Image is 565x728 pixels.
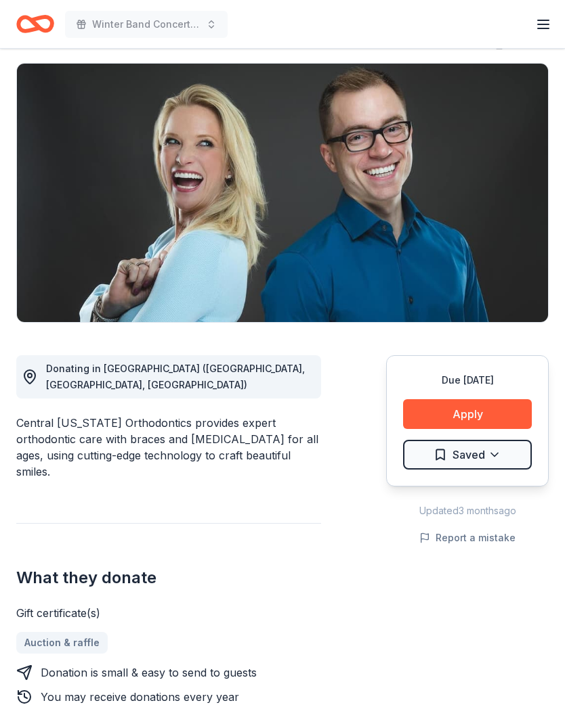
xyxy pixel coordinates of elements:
div: You may receive donations every year [41,689,239,705]
span: Donating in [GEOGRAPHIC_DATA] ([GEOGRAPHIC_DATA], [GEOGRAPHIC_DATA], [GEOGRAPHIC_DATA]) [46,363,305,390]
button: Report a mistake [419,530,516,546]
a: Home [16,8,54,40]
button: Saved [403,440,532,470]
a: Auction & raffle [16,632,108,654]
div: Due [DATE] [403,372,532,388]
div: Central [US_STATE] Orthodontics provides expert orthodontic care with braces and [MEDICAL_DATA] f... [16,415,321,480]
div: Updated 3 months ago [386,503,549,519]
img: Image for Central Minnesota Orthodontics [17,64,548,322]
h2: What they donate [16,567,321,589]
button: Winter Band Concert and Online Auction [65,11,228,38]
button: Apply [403,399,532,429]
div: Donation is small & easy to send to guests [41,664,257,681]
span: Winter Band Concert and Online Auction [92,16,201,32]
span: Saved [453,446,485,463]
div: Gift certificate(s) [16,605,321,621]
